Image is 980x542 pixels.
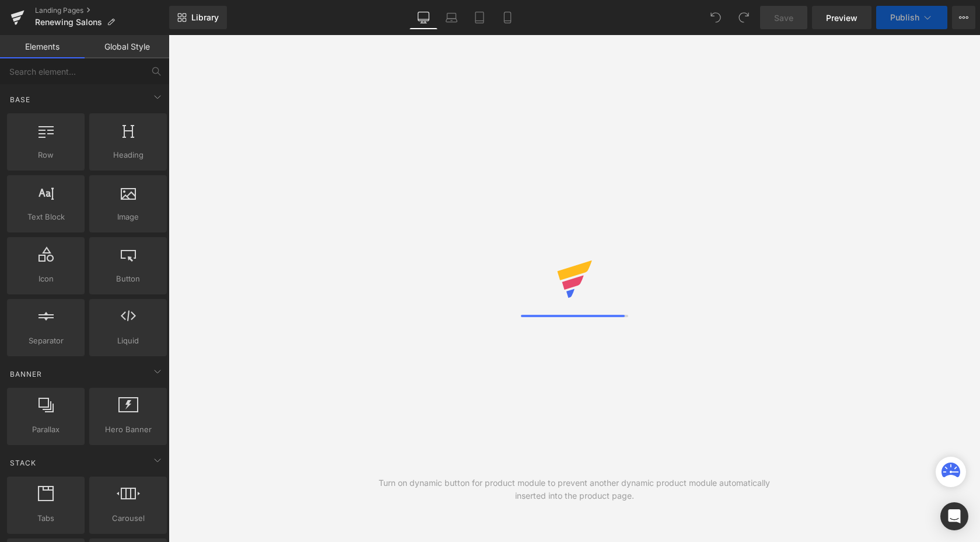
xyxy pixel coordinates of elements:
span: Image [93,211,163,223]
button: Undo [704,6,727,29]
span: Icon [10,273,81,285]
span: Liquid [93,335,163,347]
span: Publish [890,13,919,22]
span: Hero Banner [93,423,163,436]
span: Heading [93,149,163,161]
div: Open Intercom Messenger [940,502,968,530]
button: Publish [876,6,947,29]
span: Renewing Salons [35,18,102,27]
span: Stack [9,457,37,468]
span: Tabs [10,512,81,524]
span: Library [191,12,219,23]
a: Desktop [409,6,437,29]
span: Button [93,273,163,285]
span: Banner [9,369,43,380]
span: Separator [10,335,81,347]
a: New Library [169,6,227,29]
span: Preview [826,12,857,24]
span: Row [10,149,81,161]
a: Preview [812,6,871,29]
a: Laptop [437,6,466,29]
span: Carousel [93,512,163,524]
span: Parallax [10,423,81,436]
a: Tablet [466,6,494,29]
button: More [952,6,975,29]
a: Landing Pages [35,6,169,15]
div: Turn on dynamic button for product module to prevent another dynamic product module automatically... [372,477,778,502]
span: Save [774,12,793,24]
span: Base [9,94,32,105]
a: Global Style [85,35,169,58]
a: Mobile [494,6,521,29]
button: Redo [732,6,755,29]
span: Text Block [10,211,81,223]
